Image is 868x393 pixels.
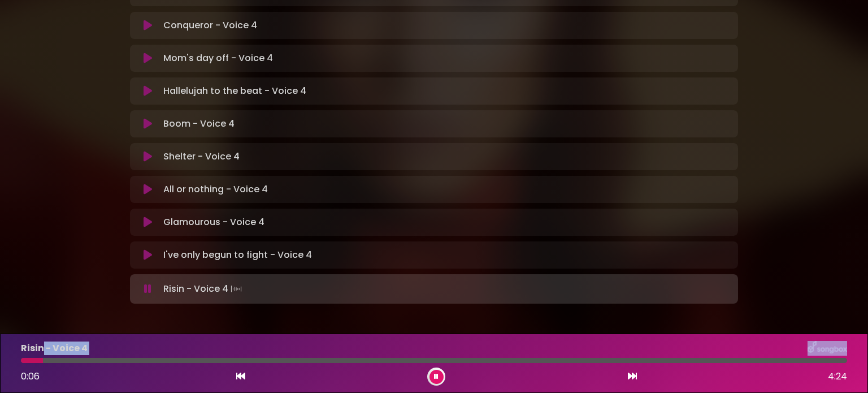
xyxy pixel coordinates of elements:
[163,150,240,163] p: Shelter - Voice 4
[163,281,244,297] p: Risin - Voice 4
[163,19,257,32] p: Conqueror - Voice 4
[163,51,273,65] p: Mom's day off - Voice 4
[163,215,264,229] p: Glamourous - Voice 4
[21,342,88,355] p: Risin - Voice 4
[163,84,306,98] p: Hallelujah to the beat - Voice 4
[163,183,268,196] p: All or nothing - Voice 4
[808,341,847,356] img: songbox-logo-white.png
[163,117,235,131] p: Boom - Voice 4
[228,281,244,297] img: waveform4.gif
[163,248,312,262] p: I've only begun to fight - Voice 4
